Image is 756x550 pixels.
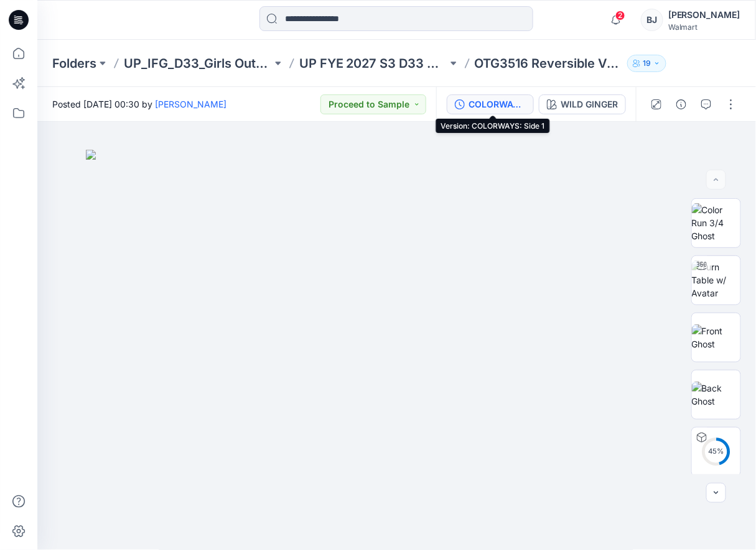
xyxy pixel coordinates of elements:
img: OTG3516 Reversible Vest 2 WILD GINGER [692,428,740,476]
p: OTG3516 Reversible Vest 2 [475,55,623,72]
div: [PERSON_NAME] [668,7,740,22]
img: Back Ghost [692,382,740,408]
a: Folders [52,55,96,72]
button: WILD GINGER [539,94,626,114]
img: Color Run 3/4 Ghost [692,203,740,242]
img: Turn Table w/ Avatar [692,260,740,300]
img: Front Ghost [692,324,740,351]
a: UP FYE 2027 S3 D33 Girls Outdoor IFG [299,55,447,72]
button: COLORWAYS: Side 1 [447,94,534,114]
span: 2 [615,11,625,21]
div: WILD GINGER [561,98,618,111]
button: Details [671,94,691,114]
div: COLORWAYS: Side 1 [469,98,526,111]
p: 19 [643,57,651,70]
a: UP_IFG_D33_Girls Outerwear [124,55,272,72]
div: Walmart [668,22,740,32]
div: 45 % [701,446,731,457]
div: BJ [641,9,663,31]
a: [PERSON_NAME] [155,99,226,109]
span: Posted [DATE] 00:30 by [52,98,226,111]
button: 19 [627,55,666,72]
